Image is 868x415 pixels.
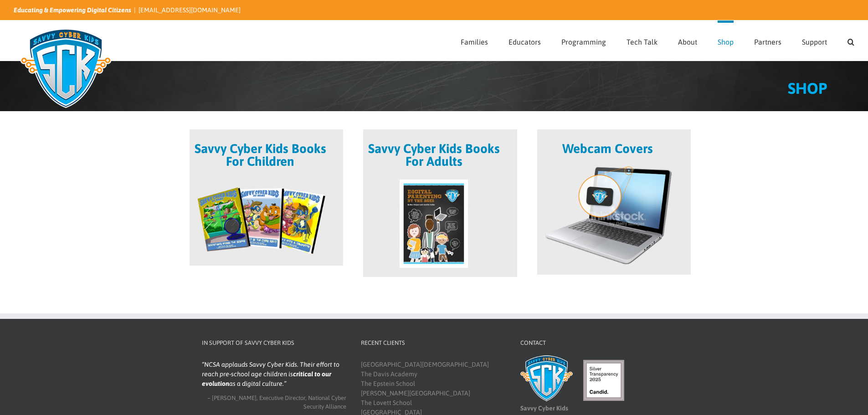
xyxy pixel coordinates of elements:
a: Families [461,20,488,61]
span: [PERSON_NAME] [212,395,257,401]
h4: In Support of Savvy Cyber Kids [202,338,347,348]
a: Programming [561,20,606,61]
span: Executive Director [259,395,305,401]
nav: Main Menu [461,20,854,61]
a: Partners [754,20,781,61]
b: Savvy Cyber Kids [520,405,568,412]
a: Search [847,20,854,61]
img: candid-seal-silver-2025.svg [583,360,624,401]
blockquote: NCSA applauds Savvy Cyber Kids. Their effort to reach pre-school age children is as a digital cul... [202,360,347,389]
span: Shop [718,38,734,46]
img: Savvy Cyber Kids [520,355,573,401]
a: [EMAIL_ADDRESS][DOMAIN_NAME] [139,6,241,14]
i: Educating & Empowering Digital Citizens [14,6,131,14]
span: About [678,38,697,46]
span: SHOP [788,79,827,97]
a: Shop [718,20,734,61]
a: Tech Talk [627,20,657,61]
a: Educators [508,20,541,61]
a: About [678,20,697,61]
img: Savvy Cyber Kids Logo [14,23,118,114]
span: Partners [754,38,781,46]
span: Tech Talk [627,38,657,46]
span: Educators [508,38,541,46]
a: Support [802,20,827,61]
span: Families [461,38,488,46]
h4: Recent Clients [361,338,506,348]
span: Programming [561,38,606,46]
strong: critical to our evolution [202,370,331,387]
span: National Cyber Security Alliance [303,395,346,410]
h4: Contact [520,338,665,348]
span: Support [802,38,827,46]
